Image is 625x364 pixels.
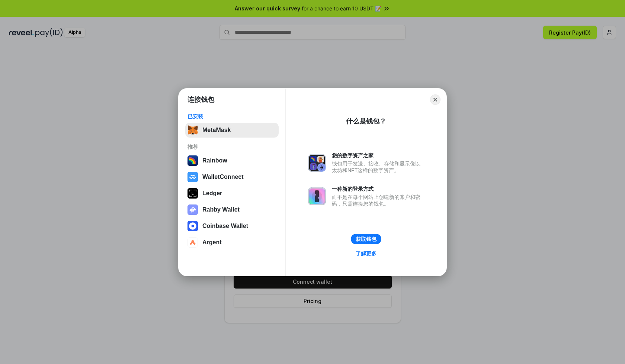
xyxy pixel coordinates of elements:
[346,117,386,126] div: 什么是钱包？
[187,113,276,120] div: 已安装
[332,160,424,174] div: 钱包用于发送、接收、存储和显示像以太坊和NFT这样的数字资产。
[202,239,222,246] div: Argent
[202,127,231,133] div: MetaMask
[187,95,214,104] h1: 连接钱包
[187,155,198,166] img: svg+xml,%3Csvg%20width%3D%22120%22%20height%3D%22120%22%20viewBox%3D%220%200%20120%20120%22%20fil...
[202,190,222,197] div: Ledger
[332,186,424,192] div: 一种新的登录方式
[187,172,198,182] img: svg+xml,%3Csvg%20width%3D%2228%22%20height%3D%2228%22%20viewBox%3D%220%200%2028%2028%22%20fill%3D...
[351,234,381,244] button: 获取钱包
[332,152,424,159] div: 您的数字资产之家
[185,202,279,217] button: Rabby Wallet
[187,144,276,150] div: 推荐
[308,187,326,205] img: svg+xml,%3Csvg%20xmlns%3D%22http%3A%2F%2Fwww.w3.org%2F2000%2Fsvg%22%20fill%3D%22none%22%20viewBox...
[202,206,240,213] div: Rabby Wallet
[332,194,424,207] div: 而不是在每个网站上创建新的账户和密码，只需连接您的钱包。
[202,157,227,164] div: Rainbow
[185,219,279,233] button: Coinbase Wallet
[187,221,198,231] img: svg+xml,%3Csvg%20width%3D%2228%22%20height%3D%2228%22%20viewBox%3D%220%200%2028%2028%22%20fill%3D...
[185,170,279,184] button: WalletConnect
[187,204,198,215] img: svg+xml,%3Csvg%20xmlns%3D%22http%3A%2F%2Fwww.w3.org%2F2000%2Fsvg%22%20fill%3D%22none%22%20viewBox...
[187,237,198,248] img: svg+xml,%3Csvg%20width%3D%2228%22%20height%3D%2228%22%20viewBox%3D%220%200%2028%2028%22%20fill%3D...
[356,236,376,242] div: 获取钱包
[430,94,440,105] button: Close
[185,235,279,250] button: Argent
[351,249,381,258] a: 了解更多
[185,186,279,201] button: Ledger
[187,188,198,199] img: svg+xml,%3Csvg%20xmlns%3D%22http%3A%2F%2Fwww.w3.org%2F2000%2Fsvg%22%20width%3D%2228%22%20height%3...
[202,174,244,180] div: WalletConnect
[308,154,326,172] img: svg+xml,%3Csvg%20xmlns%3D%22http%3A%2F%2Fwww.w3.org%2F2000%2Fsvg%22%20fill%3D%22none%22%20viewBox...
[185,153,279,168] button: Rainbow
[202,223,248,229] div: Coinbase Wallet
[185,123,279,138] button: MetaMask
[187,125,198,135] img: svg+xml,%3Csvg%20fill%3D%22none%22%20height%3D%2233%22%20viewBox%3D%220%200%2035%2033%22%20width%...
[356,250,376,257] div: 了解更多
